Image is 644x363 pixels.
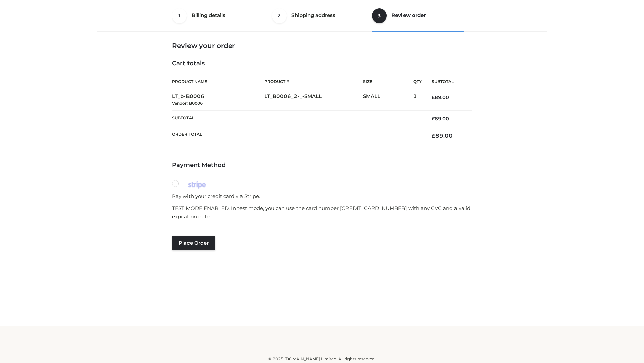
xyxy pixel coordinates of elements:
[432,132,435,139] span: £
[172,60,472,67] h4: Cart totals
[432,94,449,100] bdi: 89.00
[100,356,544,362] div: © 2025 [DOMAIN_NAME] Limited. All rights reserved.
[363,74,410,89] th: Size
[172,192,472,201] p: Pay with your credit card via Stripe.
[413,89,422,111] td: 1
[363,89,413,111] td: SMALL
[264,74,363,89] th: Product #
[264,89,363,111] td: LT_B0006_2-_-SMALL
[172,162,472,169] h4: Payment Method
[172,100,203,106] small: Vendor: B0006
[172,89,264,111] td: LT_b-B0006
[432,132,453,139] bdi: 89.00
[432,94,435,100] span: £
[172,110,422,127] th: Subtotal
[172,204,472,221] p: TEST MODE ENABLED. In test mode, you can use the card number [CREDIT_CARD_NUMBER] with any CVC an...
[172,236,215,250] button: Place order
[413,74,422,89] th: Qty
[172,74,264,89] th: Product Name
[432,116,449,122] bdi: 89.00
[422,74,472,89] th: Subtotal
[172,42,472,50] h3: Review your order
[172,127,422,145] th: Order Total
[432,116,435,122] span: £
